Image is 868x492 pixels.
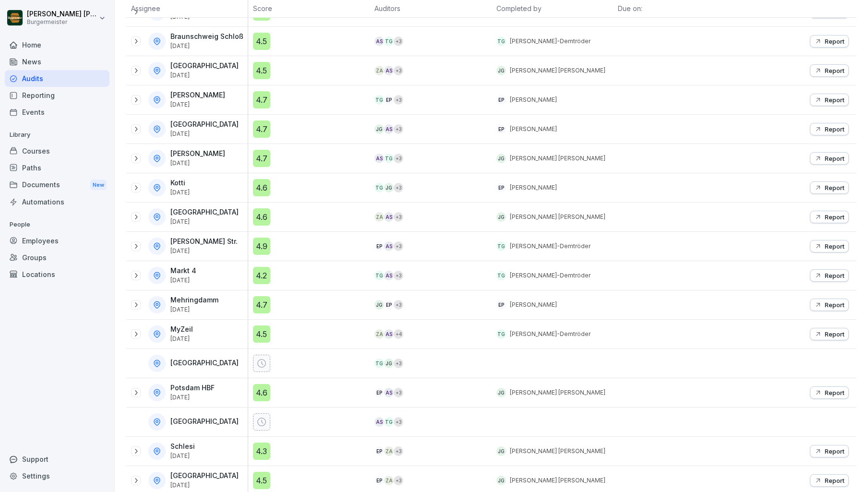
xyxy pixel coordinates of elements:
[496,3,609,13] p: Completed by
[384,183,394,192] div: JG
[510,388,605,397] p: [PERSON_NAME] [PERSON_NAME]
[384,271,394,280] div: AS
[810,328,849,340] button: Report
[384,300,394,310] div: EP
[374,241,384,251] div: EP
[394,300,403,310] div: + 3
[170,296,218,304] p: Mehringdamm
[170,189,190,196] p: [DATE]
[374,300,384,310] div: JG
[5,176,109,194] a: DocumentsNew
[394,124,403,134] div: + 3
[170,179,190,187] p: Kotti
[5,176,109,194] div: Documents
[825,184,844,192] p: Report
[810,123,849,135] button: Report
[5,87,109,104] div: Reporting
[5,36,109,53] a: Home
[170,384,215,392] p: Potsdam HBF
[810,240,849,252] button: Report
[253,91,270,108] div: 4.7
[510,330,591,338] p: [PERSON_NAME]-Demtröder
[384,388,394,397] div: AS
[394,66,403,75] div: + 3
[384,124,394,134] div: AS
[810,269,849,282] button: Report
[170,267,196,275] p: Markt 4
[170,91,225,99] p: [PERSON_NAME]
[253,443,270,460] div: 4.3
[170,62,239,70] p: [GEOGRAPHIC_DATA]
[5,104,109,120] a: Events
[170,453,195,459] p: [DATE]
[253,62,270,79] div: 4.5
[384,417,394,427] div: TG
[810,35,849,48] button: Report
[825,447,844,455] p: Report
[825,37,844,45] p: Report
[510,213,605,221] p: [PERSON_NAME] [PERSON_NAME]
[510,37,591,46] p: [PERSON_NAME]-Demtröder
[170,443,195,451] p: Schlesi
[170,101,225,108] p: [DATE]
[374,417,384,427] div: AS
[170,160,225,167] p: [DATE]
[510,66,605,75] p: [PERSON_NAME] [PERSON_NAME]
[496,212,506,222] div: JG
[253,3,365,13] p: Score
[394,154,403,163] div: + 3
[384,36,394,46] div: TG
[810,445,849,457] button: Report
[384,241,394,251] div: AS
[394,241,403,251] div: + 3
[510,447,605,456] p: [PERSON_NAME] [PERSON_NAME]
[384,329,394,339] div: AS
[384,95,394,105] div: EP
[5,266,109,283] a: Locations
[5,70,109,87] a: Audits
[825,242,844,250] p: Report
[5,193,109,210] div: Automations
[384,212,394,222] div: AS
[5,53,109,70] a: News
[374,66,384,75] div: ZA
[496,66,506,75] div: JG
[170,418,239,426] p: [GEOGRAPHIC_DATA]
[394,388,403,397] div: + 3
[510,183,557,192] p: [PERSON_NAME]
[825,330,844,338] p: Report
[394,446,403,456] div: + 3
[394,95,403,105] div: + 3
[810,474,849,487] button: Report
[5,232,109,249] a: Employees
[510,476,605,485] p: [PERSON_NAME] [PERSON_NAME]
[374,329,384,339] div: ZA
[374,154,384,163] div: AS
[170,238,238,246] p: [PERSON_NAME] Str.
[510,271,591,280] p: [PERSON_NAME]-Demtröder
[5,159,109,176] a: Paths
[810,152,849,165] button: Report
[496,36,506,46] div: TG
[170,208,239,216] p: [GEOGRAPHIC_DATA]
[374,476,384,485] div: EP
[374,359,384,368] div: TG
[510,154,605,163] p: [PERSON_NAME] [PERSON_NAME]
[170,218,239,225] p: [DATE]
[510,96,557,104] p: [PERSON_NAME]
[496,329,506,339] div: TG
[510,125,557,133] p: [PERSON_NAME]
[510,242,591,251] p: [PERSON_NAME]-Demtröder
[374,446,384,456] div: EP
[5,143,109,159] a: Courses
[253,208,270,226] div: 4.6
[253,296,270,313] div: 4.7
[394,212,403,222] div: + 3
[5,249,109,266] a: Groups
[810,181,849,194] button: Report
[384,359,394,368] div: JG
